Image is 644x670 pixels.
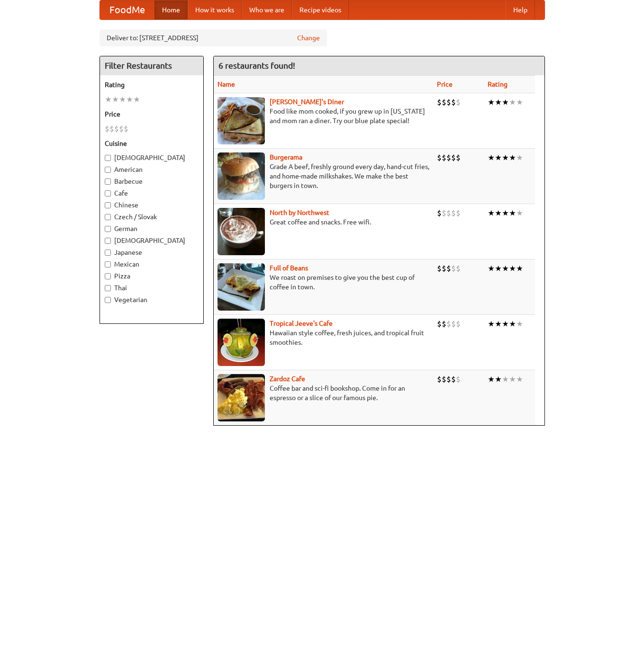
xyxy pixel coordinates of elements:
[446,208,451,218] li: $
[516,374,523,384] li: ★
[218,384,429,402] p: Coffee bar and sci-fi bookshop. Come in for an espresso or a slice of our famous pie.
[105,202,111,208] input: Chinese
[495,263,502,274] li: ★
[516,319,523,329] li: ★
[105,259,199,269] label: Mexican
[100,0,154,19] a: FoodMe
[218,374,265,421] img: zardoz.jpg
[218,217,429,227] p: Great coffee and snacks. Free wifi.
[442,97,446,107] li: $
[124,124,128,134] li: $
[456,319,461,329] li: $
[456,97,461,107] li: $
[488,80,508,88] a: Rating
[105,250,111,256] input: Japanese
[109,124,114,134] li: $
[105,177,199,186] label: Barbecue
[488,152,495,163] li: ★
[105,155,111,161] input: [DEMOGRAPHIC_DATA]
[442,208,446,218] li: $
[297,33,320,43] a: Change
[105,153,199,162] label: [DEMOGRAPHIC_DATA]
[451,97,456,107] li: $
[516,97,523,107] li: ★
[105,165,199,174] label: American
[218,61,295,70] ng-pluralize: 6 restaurants found!
[437,80,453,88] a: Price
[218,263,265,311] img: beans.jpg
[502,97,509,107] li: ★
[451,319,456,329] li: $
[105,124,109,134] li: $
[105,285,111,291] input: Thai
[105,200,199,210] label: Chinese
[446,97,451,107] li: $
[456,374,461,384] li: $
[218,208,265,255] img: north.jpg
[133,94,140,105] li: ★
[451,263,456,274] li: $
[446,374,451,384] li: $
[516,263,523,274] li: ★
[154,0,188,19] a: Home
[119,124,124,134] li: $
[218,273,429,292] p: We roast on premises to give you the best cup of coffee in town.
[437,152,442,163] li: $
[437,263,442,274] li: $
[105,139,199,148] h5: Cuisine
[495,208,502,218] li: ★
[495,97,502,107] li: ★
[218,80,235,88] a: Name
[270,320,333,327] a: Tropical Jeeve's Cafe
[270,209,329,216] a: North by Northwest
[442,152,446,163] li: $
[509,374,516,384] li: ★
[114,124,119,134] li: $
[509,97,516,107] li: ★
[105,80,199,89] h5: Rating
[437,374,442,384] li: $
[509,152,516,163] li: ★
[105,179,111,185] input: Barbecue
[105,295,199,304] label: Vegetarian
[488,208,495,218] li: ★
[105,283,199,293] label: Thai
[105,188,199,198] label: Cafe
[105,190,111,197] input: Cafe
[218,319,265,366] img: jeeves.jpg
[502,263,509,274] li: ★
[506,0,535,19] a: Help
[451,208,456,218] li: $
[442,319,446,329] li: $
[218,107,429,125] p: Food like mom cooked, if you grew up in [US_STATE] and mom ran a diner. Try our blue plate special!
[488,374,495,384] li: ★
[105,212,199,222] label: Czech / Slovak
[270,264,308,272] a: Full of Beans
[105,236,199,245] label: [DEMOGRAPHIC_DATA]
[488,263,495,274] li: ★
[502,152,509,163] li: ★
[105,94,112,105] li: ★
[270,153,302,161] a: Burgerama
[100,29,327,46] div: Deliver to: [STREET_ADDRESS]
[442,263,446,274] li: $
[119,94,126,105] li: ★
[495,152,502,163] li: ★
[437,97,442,107] li: $
[495,374,502,384] li: ★
[456,263,461,274] li: $
[502,374,509,384] li: ★
[488,97,495,107] li: ★
[442,374,446,384] li: $
[270,375,305,383] a: Zardoz Cafe
[105,224,199,233] label: German
[105,273,111,279] input: Pizza
[105,271,199,281] label: Pizza
[516,208,523,218] li: ★
[509,208,516,218] li: ★
[446,319,451,329] li: $
[242,0,292,19] a: Who we are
